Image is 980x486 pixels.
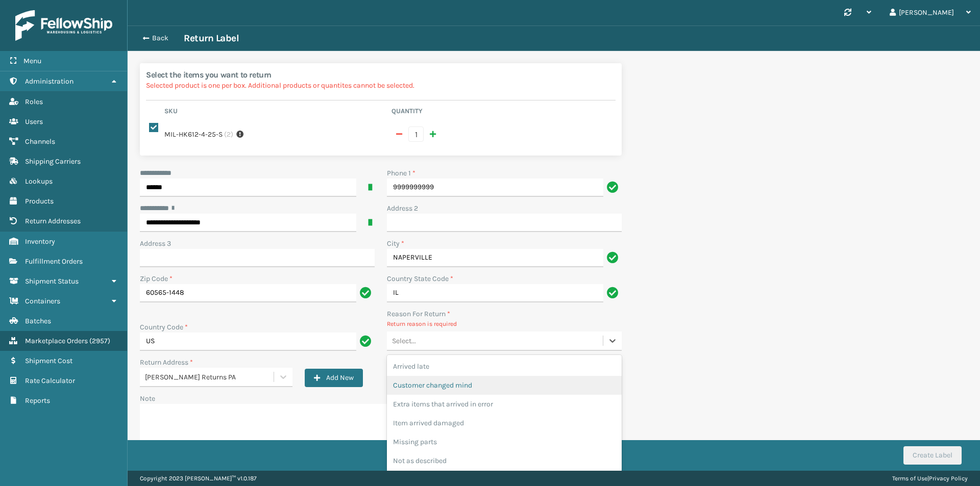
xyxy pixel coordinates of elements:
[387,309,450,319] label: Reason For Return
[25,117,43,126] span: Users
[25,317,51,325] span: Batches
[25,77,73,86] span: Administration
[25,217,81,225] span: Return Addresses
[164,129,223,140] label: MIL-HK612-4-25-S
[25,396,50,405] span: Reports
[25,237,55,246] span: Inventory
[25,356,72,365] span: Shipment Cost
[23,57,41,65] span: Menu
[161,107,388,119] th: Sku
[146,69,616,80] h2: Select the items you want to return
[387,432,622,451] div: Missing parts
[387,168,415,178] label: Phone 1
[387,357,622,376] div: Arrived late
[387,273,453,284] label: Country State Code
[387,238,404,249] label: City
[140,357,193,368] label: Return Address
[387,376,622,395] div: Customer changed mind
[140,322,188,332] label: Country Code
[184,32,239,44] h3: Return Label
[387,319,622,328] p: Return reason is required
[25,376,75,385] span: Rate Calculator
[137,34,184,43] button: Back
[140,394,155,403] label: Note
[89,337,110,345] span: ( 2957 )
[387,203,418,214] label: Address 2
[25,197,54,206] span: Products
[25,337,88,345] span: Marketplace Orders
[140,471,257,486] p: Copyright 2023 [PERSON_NAME]™ v 1.0.187
[387,395,622,414] div: Extra items that arrived in error
[388,107,616,119] th: Quantity
[224,129,233,140] span: ( 2 )
[892,475,927,482] a: Terms of Use
[903,446,962,465] button: Create Label
[305,369,363,387] button: Add New
[25,257,83,266] span: Fulfillment Orders
[15,10,112,41] img: logo
[25,157,81,166] span: Shipping Carriers
[392,336,416,346] div: Select...
[387,451,622,470] div: Not as described
[25,137,55,146] span: Channels
[25,177,53,186] span: Lookups
[146,80,616,91] p: Selected product is one per box. Additional products or quantites cannot be selected.
[25,97,43,106] span: Roles
[145,372,275,382] div: [PERSON_NAME] Returns PA
[892,471,968,486] div: |
[929,475,968,482] a: Privacy Policy
[140,273,173,284] label: Zip Code
[387,414,622,432] div: Item arrived damaged
[25,277,79,286] span: Shipment Status
[25,297,60,305] span: Containers
[140,238,171,249] label: Address 3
